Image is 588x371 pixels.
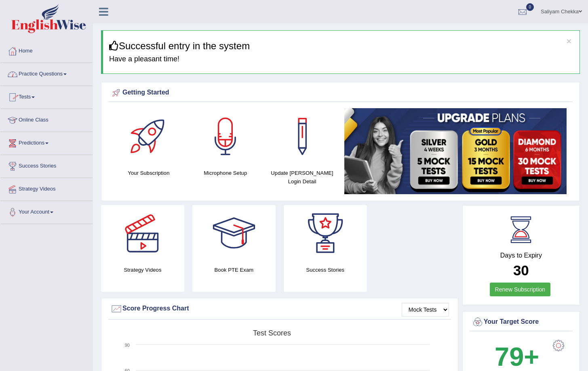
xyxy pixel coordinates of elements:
b: 30 [513,262,529,278]
text: 90 [125,343,130,348]
span: 0 [526,3,534,11]
a: Strategy Videos [0,178,93,198]
a: Practice Questions [0,63,93,83]
a: Tests [0,86,93,106]
h4: Have a pleasant time! [109,55,573,63]
tspan: Test scores [253,329,291,337]
div: Getting Started [110,87,571,99]
h4: Update [PERSON_NAME] Login Detail [268,169,337,186]
h3: Successful entry in the system [109,41,573,51]
a: Predictions [0,132,93,152]
h4: Strategy Videos [101,266,184,274]
h4: Days to Expiry [472,252,571,259]
h4: Your Subscription [114,169,183,177]
h4: Microphone Setup [191,169,260,177]
button: × [567,37,571,45]
h4: Success Stories [284,266,367,274]
h4: Book PTE Exam [192,266,276,274]
a: Success Stories [0,155,93,175]
a: Your Account [0,201,93,221]
img: small5.jpg [344,108,567,194]
div: Score Progress Chart [110,303,449,315]
a: Home [0,40,93,60]
a: Renew Subscription [490,283,551,296]
a: Online Class [0,109,93,129]
div: Your Target Score [472,316,571,328]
